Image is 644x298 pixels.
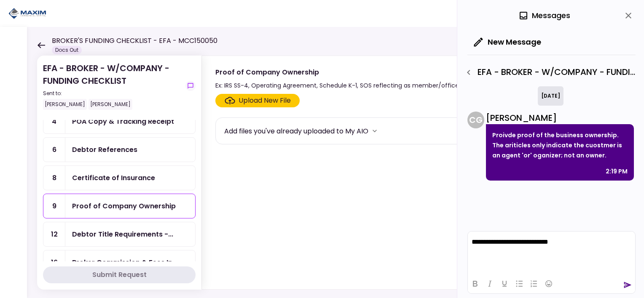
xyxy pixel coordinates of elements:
a: 4POA Copy & Tracking Receipt [43,109,196,134]
button: Emojis [542,278,556,290]
h1: BROKER'S FUNDING CHECKLIST - EFA - MCC150050 [52,36,217,46]
iframe: Rich Text Area [468,231,635,274]
div: POA Copy & Tracking Receipt [72,116,174,127]
div: Debtor References [72,144,137,155]
div: Proof of Company Ownership [215,67,503,77]
button: show-messages [185,81,196,91]
div: 16 [43,250,65,274]
a: 16Broker Commission & Fees Invoice [43,250,196,275]
div: EFA - BROKER - W/COMPANY - FUNDING CHECKLIST [43,62,182,110]
div: 2:19 PM [606,166,628,176]
a: 8Certificate of Insurance [43,165,196,190]
button: Bullet list [512,278,526,290]
a: 12Debtor Title Requirements - Proof of IRP or Exemption [43,222,196,247]
button: Numbered list [527,278,541,290]
div: [PERSON_NAME] [43,99,87,110]
div: Ex: IRS SS-4, Operating Agreement, Schedule K-1, SOS reflecting as member/officer or higher role. [215,80,503,90]
div: Proof of Company OwnershipEx: IRS SS-4, Operating Agreement, Schedule K-1, SOS reflecting as memb... [201,56,627,290]
div: 6 [43,138,65,162]
button: close [621,8,636,23]
div: [DATE] [538,86,563,106]
div: C G [467,112,484,128]
div: 12 [43,222,65,246]
div: 8 [43,166,65,190]
div: Debtor Title Requirements - Proof of IRP or Exemption [72,229,173,239]
div: Certificate of Insurance [72,173,155,183]
a: 6Debtor References [43,137,196,162]
button: Underline [497,278,512,290]
span: Click here to upload the required document [215,94,300,107]
button: send [623,281,632,289]
button: more [368,125,381,137]
button: New Message [467,31,548,53]
div: Sent to: [43,90,182,97]
img: Partner icon [8,7,46,20]
div: Submit Request [92,270,147,280]
div: Upload New File [239,96,291,106]
div: 4 [43,109,65,133]
a: 9Proof of Company Ownership [43,194,196,218]
div: Add files you've already uploaded to My AIO [224,126,368,136]
div: Docs Out [52,46,82,54]
div: [PERSON_NAME] [486,112,634,124]
div: [PERSON_NAME] [89,99,132,110]
div: Broker Commission & Fees Invoice [72,257,177,268]
div: Proof of Company Ownership [72,201,176,211]
button: Bold [468,278,482,290]
button: Submit Request [43,266,196,283]
div: EFA - BROKER - W/COMPANY - FUNDING CHECKLIST - Proof of Company Ownership [462,65,636,80]
div: Messages [518,9,570,22]
div: 9 [43,194,65,218]
p: Proivde proof of the business ownership. The ariticles only indicate the cuostmer is an agent 'or... [492,130,628,160]
button: Italic [483,278,497,290]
